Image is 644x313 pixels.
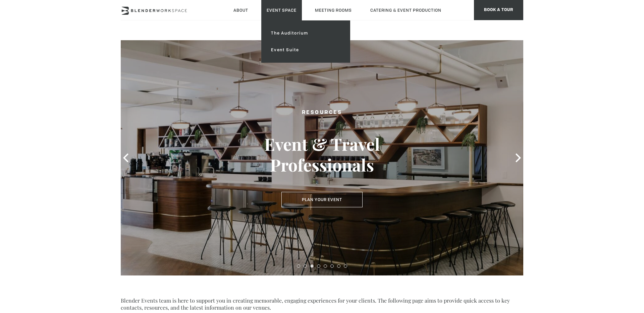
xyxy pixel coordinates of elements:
h2: Resources [245,109,399,117]
button: Plan Your Event [281,192,363,207]
a: Event Suite [266,42,346,58]
h3: Event & Travel Professionals [245,134,399,175]
a: The Auditorium [266,25,346,42]
p: Blender Events team is here to support you in creating memorable, engaging experiences for your c... [121,297,523,311]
